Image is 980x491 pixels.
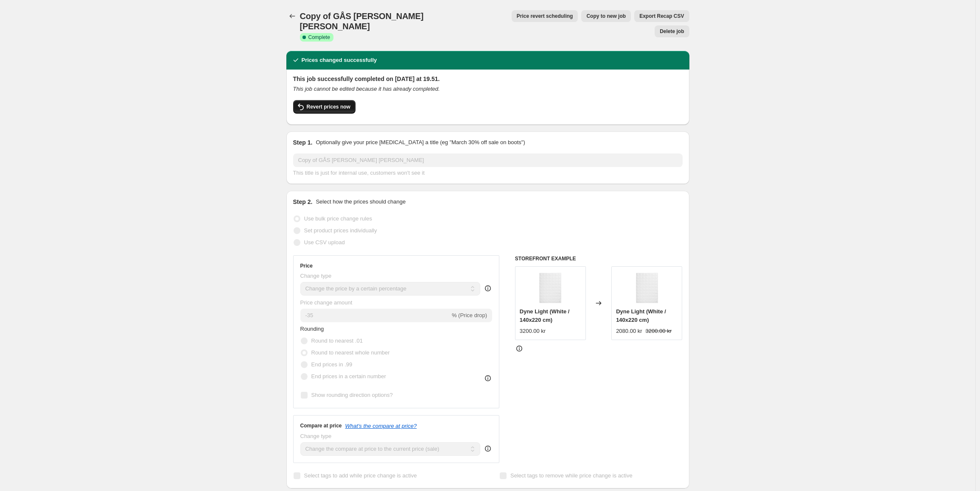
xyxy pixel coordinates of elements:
[300,273,332,279] span: Change type
[300,422,342,429] h3: Compare at price
[304,215,372,222] span: Use bulk price change rules
[293,138,313,147] h2: Step 1.
[484,444,492,453] div: help
[311,338,363,344] span: Round to nearest .01
[630,271,664,305] img: goose-down_duvet_light_140x200_01_1600x1600px_80x.png
[300,309,450,322] input: -15
[316,138,525,147] p: Optionally give your price [MEDICAL_DATA] a title (eg "March 30% off sale on boots")
[300,299,353,306] span: Price change amount
[311,349,390,356] span: Round to nearest whole number
[510,472,633,479] span: Select tags to remove while price change is active
[302,56,377,64] h2: Prices changed successfully
[308,34,330,41] span: Complete
[311,361,353,368] span: End prices in .99
[452,312,487,318] span: % (Price drop)
[515,255,683,262] h6: STOREFRONT EXAMPLE
[345,423,417,429] button: What's the compare at price?
[293,100,356,114] button: Revert prices now
[520,327,546,335] div: 3200.00 kr
[655,25,689,37] button: Delete job
[311,392,393,398] span: Show rounding direction options?
[293,198,313,206] h2: Step 2.
[304,239,345,246] span: Use CSV upload
[512,10,578,22] button: Price revert scheduling
[660,28,684,35] span: Delete job
[520,308,570,323] span: Dyne Light (White / 140x220 cm)
[300,262,313,269] h3: Price
[586,13,626,20] span: Copy to new job
[300,11,424,31] span: Copy of GÅS [PERSON_NAME] [PERSON_NAME]
[616,327,642,335] div: 2080.00 kr
[517,13,573,20] span: Price revert scheduling
[293,170,425,176] span: This title is just for internal use, customers won't see it
[646,327,672,335] strike: 3200.00 kr
[634,10,689,22] button: Export Recap CSV
[307,103,350,110] span: Revert prices now
[581,10,631,22] button: Copy to new job
[316,198,406,206] p: Select how the prices should change
[311,373,386,379] span: End prices in a certain number
[639,13,684,20] span: Export Recap CSV
[533,271,567,305] img: goose-down_duvet_light_140x200_01_1600x1600px_80x.png
[293,153,683,167] input: 30% off holiday sale
[304,227,377,234] span: Set product prices individually
[616,308,666,323] span: Dyne Light (White / 140x220 cm)
[300,326,324,332] span: Rounding
[293,86,440,92] i: This job cannot be edited because it has already completed.
[286,10,298,22] button: Price change jobs
[300,433,332,439] span: Change type
[304,472,417,479] span: Select tags to add while price change is active
[293,75,683,83] h2: This job successfully completed on [DATE] at 19.51.
[484,284,492,293] div: help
